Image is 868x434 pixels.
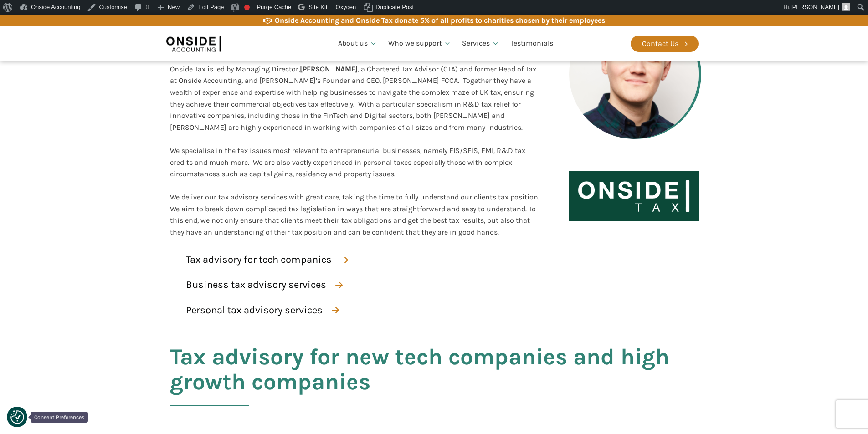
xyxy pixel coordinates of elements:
[308,4,327,10] span: Site Kit
[642,38,678,50] div: Contact Us
[10,410,24,424] img: Revisit consent button
[333,28,383,59] a: About us
[631,36,699,52] a: Contact Us
[457,28,505,59] a: Services
[170,63,540,133] div: [PERSON_NAME]
[166,33,221,54] img: Onside Accounting
[170,146,525,178] span: We specialise in the tax issues most relevant to entrepreneurial businesses, namely EIS/SEIS, EMI...
[175,250,356,270] a: Tax advisory for tech companies
[505,28,559,59] a: Testimonials
[383,28,457,59] a: Who we support
[170,344,699,417] h2: Tax advisory for new tech companies and high growth companies
[175,275,351,295] a: Business tax advisory services
[186,302,323,318] div: Personal tax advisory services
[175,300,347,321] a: Personal tax advisory services
[186,277,326,293] div: Business tax advisory services
[186,252,332,268] div: Tax advisory for tech companies
[244,5,250,10] div: Focus keyphrase not set
[791,4,839,10] span: [PERSON_NAME]
[170,65,300,73] span: Onside Tax is led by Managing Director,
[170,65,536,132] span: , a Chartered Tax Advisor (CTA) and former Head of Tax at Onside Accounting, and [PERSON_NAME]’s ...
[275,15,605,26] div: Onside Accounting and Onside Tax donate 5% of all profits to charities chosen by their employees
[10,410,24,424] button: Consent Preferences
[170,193,539,236] span: We deliver our tax advisory services with great care, taking the time to fully understand our cli...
